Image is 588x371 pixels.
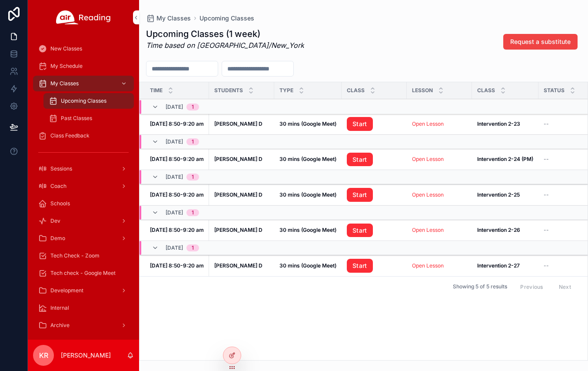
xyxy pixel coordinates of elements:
[146,41,304,50] em: Time based on [GEOGRAPHIC_DATA]/New_York
[33,248,134,264] a: Tech Check - Zoom
[347,224,402,237] a: Start
[412,156,467,163] a: Open Lesson
[412,120,467,127] a: Open Lesson
[33,178,134,194] a: Coach
[199,14,254,23] span: Upcoming Classes
[166,104,183,110] span: [DATE]
[50,235,65,242] span: Demo
[510,37,571,46] span: Request a substitute
[192,209,194,216] div: 1
[347,224,373,237] a: Start
[33,196,134,211] a: Schools
[544,227,549,234] span: --
[477,191,520,198] strong: Intervention 2-25
[477,120,533,127] a: Intervention 2-23
[33,213,134,229] a: Dev
[214,191,262,198] strong: [PERSON_NAME] D
[166,244,183,251] span: [DATE]
[477,191,533,198] a: Intervention 2-25
[453,283,507,290] span: Showing 5 of 5 results
[477,227,520,233] strong: Intervention 2-26
[192,104,194,110] div: 1
[214,262,269,269] a: [PERSON_NAME] D
[50,270,116,277] span: Tech check - Google Meet
[347,87,365,94] span: Class
[50,252,100,259] span: Tech Check - Zoom
[412,191,444,198] a: Open Lesson
[477,156,533,162] strong: Intervention 2-24 (PM)
[33,231,134,246] a: Demo
[50,63,83,70] span: My Schedule
[412,227,444,233] a: Open Lesson
[477,87,495,94] span: Class
[50,200,70,207] span: Schools
[43,93,134,109] a: Upcoming Classes
[150,120,204,127] a: [DATE] 8:50-9:20 am
[347,153,373,167] a: Start
[412,120,444,127] a: Open Lesson
[279,262,336,269] a: 30 mins (Google Meet)
[50,165,72,172] span: Sessions
[150,227,204,234] a: [DATE] 8:50-9:20 am
[477,120,520,127] strong: Intervention 2-23
[477,227,533,234] a: Intervention 2-26
[279,156,336,163] a: 30 mins (Google Meet)
[166,174,183,180] span: [DATE]
[279,87,293,94] span: Type
[412,262,444,269] a: Open Lesson
[214,227,269,234] a: [PERSON_NAME] D
[50,304,69,311] span: Internal
[412,227,467,234] a: Open Lesson
[279,262,336,269] strong: 30 mins (Google Meet)
[33,283,134,298] a: Development
[412,262,467,269] a: Open Lesson
[150,191,204,198] strong: [DATE] 8:50-9:20 am
[33,161,134,177] a: Sessions
[150,262,204,269] strong: [DATE] 8:50-9:20 am
[50,183,66,190] span: Coach
[43,110,134,126] a: Past Classes
[156,14,191,23] span: My Classes
[214,191,269,198] a: [PERSON_NAME] D
[146,14,191,23] a: My Classes
[214,156,269,163] a: [PERSON_NAME] D
[544,191,549,198] span: --
[50,322,70,329] span: Archive
[544,87,565,94] span: Status
[279,227,336,233] strong: 30 mins (Google Meet)
[347,259,402,273] a: Start
[33,58,134,74] a: My Schedule
[412,87,433,94] span: Lesson
[279,120,336,127] a: 30 mins (Google Meet)
[477,262,533,269] a: Intervention 2-27
[33,76,134,91] a: My Classes
[503,34,578,50] button: Request a substitute
[50,132,90,139] span: Class Feedback
[33,300,134,316] a: Internal
[146,28,304,40] h1: Upcoming Classes (1 week)
[214,87,243,94] span: Students
[61,97,106,104] span: Upcoming Classes
[544,156,549,163] span: --
[192,244,194,251] div: 1
[150,191,204,198] a: [DATE] 8:50-9:20 am
[214,227,262,233] strong: [PERSON_NAME] D
[50,217,60,224] span: Dev
[477,262,520,269] strong: Intervention 2-27
[279,191,336,198] strong: 30 mins (Google Meet)
[544,120,549,127] span: --
[61,351,111,360] p: [PERSON_NAME]
[347,117,373,131] a: Start
[214,156,262,162] strong: [PERSON_NAME] D
[150,120,204,127] strong: [DATE] 8:50-9:20 am
[214,120,262,127] strong: [PERSON_NAME] D
[50,45,82,52] span: New Classes
[33,128,134,144] a: Class Feedback
[56,10,111,24] img: App logo
[544,262,549,269] span: --
[150,156,204,163] a: [DATE] 8:50-9:20 am
[166,209,183,216] span: [DATE]
[192,138,194,145] div: 1
[279,191,336,198] a: 30 mins (Google Meet)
